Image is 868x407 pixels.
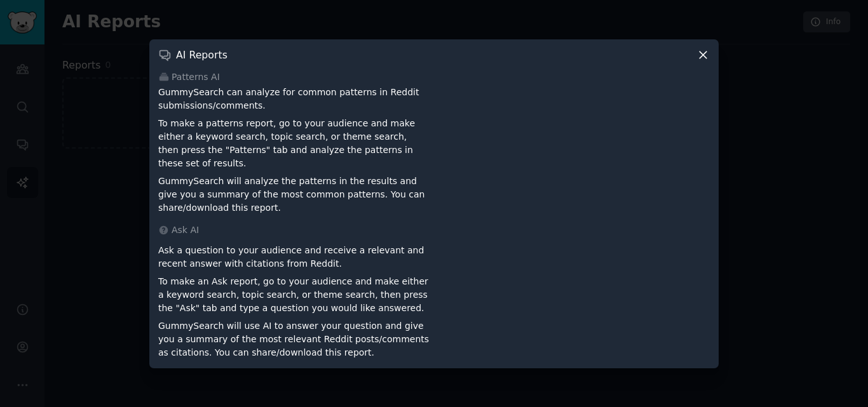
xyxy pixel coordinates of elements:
[176,48,227,62] h3: AI Reports
[158,244,430,270] p: Ask a question to your audience and receive a relevant and recent answer with citations from Reddit.
[438,86,710,200] iframe: YouTube video player
[158,319,430,359] p: GummySearch will use AI to answer your question and give you a summary of the most relevant Reddi...
[158,275,430,315] p: To make an Ask report, go to your audience and make either a keyword search, topic search, or the...
[158,70,710,84] div: Patterns AI
[158,117,430,170] p: To make a patterns report, go to your audience and make either a keyword search, topic search, or...
[158,224,710,237] div: Ask AI
[158,175,430,215] p: GummySearch will analyze the patterns in the results and give you a summary of the most common pa...
[158,86,430,112] p: GummySearch can analyze for common patterns in Reddit submissions/comments.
